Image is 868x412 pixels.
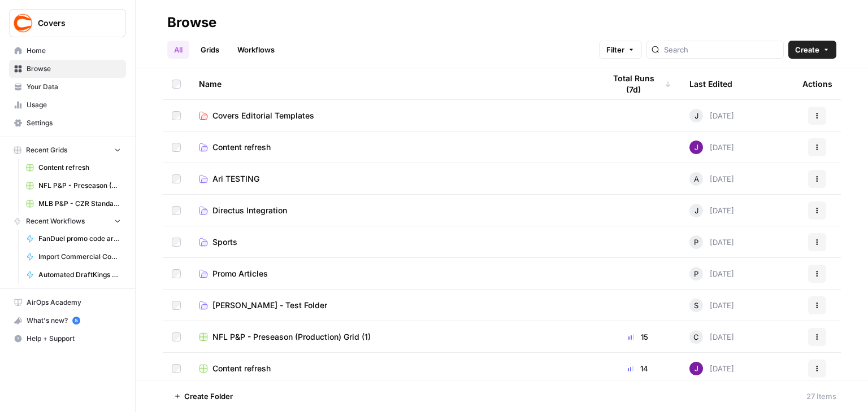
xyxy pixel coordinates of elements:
button: Recent Grids [9,142,126,159]
a: [PERSON_NAME] - Test Folder [199,300,587,311]
div: Happy building! [18,155,176,166]
span: J [695,110,698,121]
img: Covers Logo [13,13,33,33]
button: Workspace: Covers [9,9,126,37]
span: Sports [212,236,237,248]
div: [DATE] [689,172,734,186]
a: NFL P&P - Preseason (Production) Grid (1) [21,177,126,195]
span: P [694,236,698,248]
span: NFL P&P - Preseason (Production) Grid (1) [212,331,371,343]
button: What's new? 5 [9,312,126,330]
div: [DATE] [689,235,734,249]
a: Sports [199,236,587,248]
div: [DATE] [689,267,734,280]
span: Directus Integration [212,205,287,216]
div: [DATE] [689,330,734,344]
span: Home [27,46,121,56]
span: Usage [27,100,121,110]
span: Your Data [27,82,121,92]
span: Content refresh [38,163,121,173]
p: Active 2h ago [55,14,105,25]
div: [DATE] [689,299,734,312]
div: Let's get you building with LLMs! [18,72,176,83]
span: Settings [27,118,121,128]
a: AirOps Academy [9,293,126,312]
a: Your Data [9,78,126,96]
span: Covers Editorial Templates [212,110,314,121]
div: [DATE] [689,141,734,154]
div: Profile image for Steven [32,6,50,24]
a: Usage [9,96,126,114]
div: 14 [605,363,671,374]
span: Ari TESTING [212,173,259,185]
a: Ari TESTING [199,173,587,185]
h1: [PERSON_NAME] [55,6,128,14]
div: Let's get you building with LLMs!You can always reach us by pressingChat and Supportin the bottom... [9,65,185,246]
button: Gif picker [36,362,45,371]
a: Settings [9,114,126,132]
textarea: Message… [10,338,216,357]
span: Create Folder [184,391,233,402]
img: nj1ssy6o3lyd6ijko0eoja4aphzn [689,141,703,154]
button: Recent Workflows [9,213,126,230]
div: You can always reach us by pressing in the bottom left of your screen. [18,89,176,122]
span: MLB P&P - CZR Standard (Production) Grid (4) [38,199,121,209]
button: go back [7,5,29,26]
button: Filter [599,41,642,59]
span: FanDuel promo code articles [38,234,121,244]
button: Emoji picker [18,362,27,371]
div: 15 [605,331,671,343]
span: Covers [38,17,106,29]
a: All [167,41,189,59]
div: Here is a short video where I walk through the setup process for an app. [18,127,176,149]
div: Steven says… [9,65,217,271]
div: Last Edited [689,68,732,99]
div: 27 Items [806,391,836,402]
div: [DATE] [689,204,734,217]
span: Import Commercial Content [38,252,121,262]
input: Search [664,44,779,55]
a: FanDuel promo code articles [21,230,126,248]
a: Browse [9,60,126,78]
a: NFL P&P - Preseason (Production) Grid (1) [199,331,587,343]
a: Home [9,42,126,60]
a: Directus Integration [199,205,587,216]
a: Content refresh [199,142,587,153]
a: Covers Editorial Templates [199,110,587,121]
div: What's new? [10,312,125,329]
span: Create [795,44,819,55]
a: Workflows [231,41,281,59]
button: Create [788,41,836,59]
span: Browse [27,64,121,74]
span: Promo Articles [212,268,268,279]
span: S [694,300,698,311]
b: Chat and Support [51,100,130,109]
span: C [693,331,699,343]
button: Send a message… [194,357,212,375]
a: Import Commercial Content [21,248,126,266]
span: A [694,173,699,185]
span: J [695,205,698,216]
iframe: youtube [18,172,176,239]
img: nj1ssy6o3lyd6ijko0eoja4aphzn [689,362,703,375]
div: Name [199,68,587,99]
span: Help + Support [27,334,121,344]
span: P [694,268,698,279]
div: [DATE] [689,109,734,122]
span: AirOps Academy [27,297,121,308]
div: Browse [167,14,216,32]
a: Grids [194,41,226,59]
a: MLB P&P - CZR Standard (Production) Grid (4) [21,195,126,213]
div: [PERSON_NAME] • 1m ago [18,248,109,255]
text: 5 [75,318,77,323]
span: Automated DraftKings promo code articles [38,270,121,280]
div: Close [198,5,219,25]
span: NFL P&P - Preseason (Production) Grid (1) [38,181,121,191]
span: Recent Grids [26,145,67,155]
span: Recent Workflows [26,216,85,226]
a: Content refresh [21,159,126,177]
button: Create Folder [167,387,240,405]
span: Content refresh [212,142,271,153]
div: Total Runs (7d) [605,68,671,99]
a: Promo Articles [199,268,587,279]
